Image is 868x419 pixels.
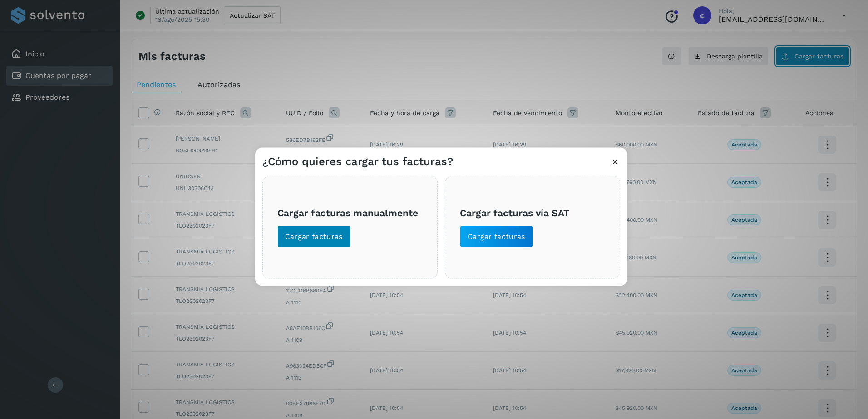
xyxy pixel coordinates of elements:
span: Cargar facturas [285,232,343,242]
button: Cargar facturas [460,226,533,248]
button: Cargar facturas [277,226,350,248]
h3: Cargar facturas vía SAT [460,207,605,218]
h3: ¿Cómo quieres cargar tus facturas? [262,155,453,168]
span: Cargar facturas [468,232,525,242]
h3: Cargar facturas manualmente [277,207,423,218]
